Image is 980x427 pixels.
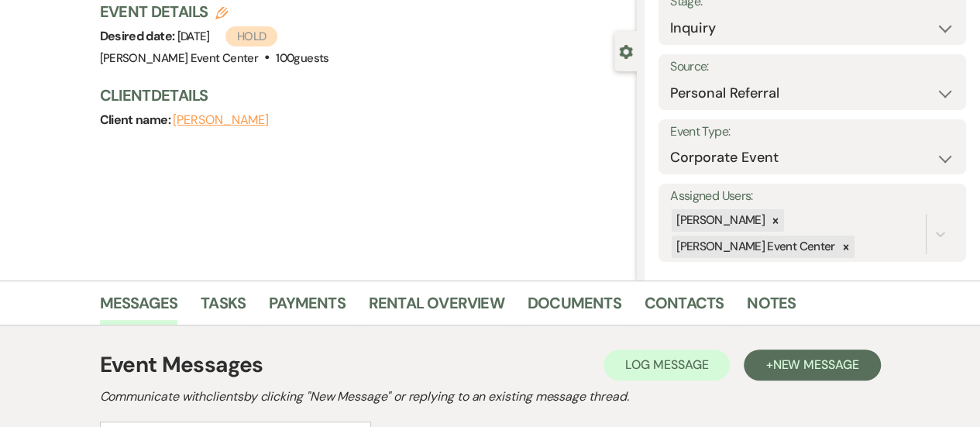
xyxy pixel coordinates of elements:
span: [PERSON_NAME] Event Center [100,50,258,66]
label: Source: [670,56,954,78]
button: +New Message [744,350,880,381]
div: [PERSON_NAME] [672,209,767,232]
a: Messages [100,291,178,325]
span: 100 guests [276,50,328,66]
label: Assigned Users: [670,185,954,208]
span: Desired date: [100,28,177,44]
a: Tasks [201,291,246,325]
label: Event Type: [670,121,954,143]
button: Log Message [603,350,730,381]
a: Notes [747,291,796,325]
div: [PERSON_NAME] Event Center [672,236,837,258]
a: Documents [528,291,621,325]
h1: Event Messages [100,349,263,381]
span: Hold [225,26,277,46]
h3: Event Details [100,1,329,22]
span: New Message [772,356,858,373]
h2: Communicate with clients by clicking "New Message" or replying to an existing message thread. [100,387,881,406]
h3: Client Details [100,84,622,106]
a: Rental Overview [369,291,504,325]
button: Close lead details [619,43,633,58]
button: [PERSON_NAME] [173,114,269,126]
a: Contacts [645,291,724,325]
span: [DATE] [177,29,278,44]
a: Payments [269,291,346,325]
span: Client name: [100,112,174,128]
span: Log Message [625,356,708,373]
